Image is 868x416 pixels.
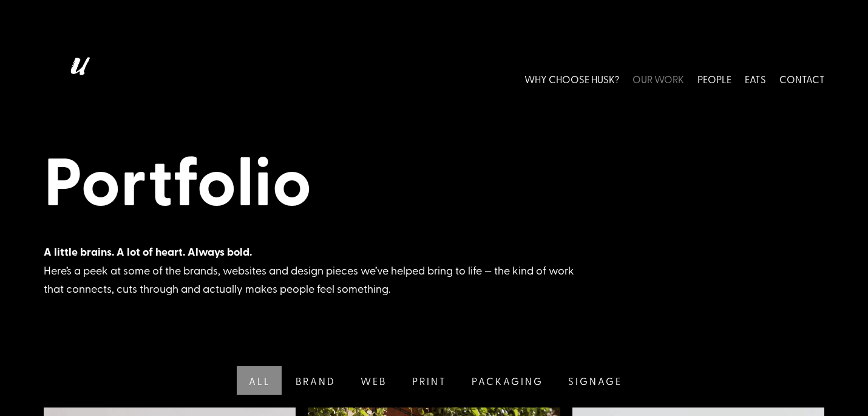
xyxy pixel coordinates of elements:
[347,366,398,395] a: Web
[234,366,282,395] a: All
[458,366,555,395] a: Packaging
[398,366,458,395] a: Print
[524,52,619,106] a: WHY CHOOSE HUSK?
[554,366,634,395] a: Signage
[632,52,684,106] a: OUR WORK
[44,244,252,259] strong: A little brains. A lot of heart. Always bold.
[697,52,731,106] a: PEOPLE
[44,242,590,298] div: Here’s a peek at some of the brands, websites and design pieces we’ve helped bring to life — the ...
[779,52,825,106] a: CONTACT
[282,366,347,395] a: Brand
[44,139,825,225] h1: Portfolio
[44,52,110,106] img: Husk logo
[745,52,766,106] a: EATS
